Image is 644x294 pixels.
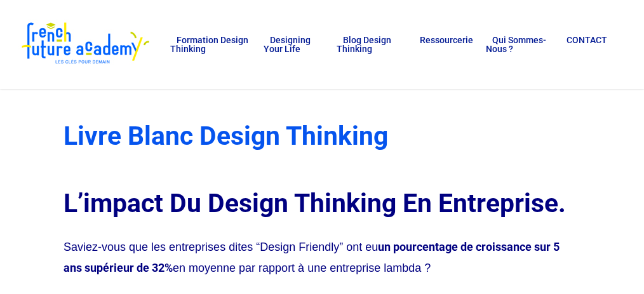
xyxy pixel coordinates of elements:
[264,35,311,54] span: Designing Your Life
[420,35,473,45] span: Ressourcerie
[486,36,547,53] a: Qui sommes-nous ?
[486,35,546,54] span: Qui sommes-nous ?
[413,36,473,53] a: Ressourcerie
[337,35,391,54] span: Blog Design Thinking
[64,240,560,274] span: un pourcentage de croissance sur 5 ans supérieur de 32%
[560,36,607,53] a: CONTACT
[64,188,566,218] span: L’impact Du Design Thinking En Entreprise.
[64,121,388,151] span: Livre Blanc Design Thinking
[64,241,560,274] span: Saviez-vous que les entreprises dites “Design Friendly” ont eu en moyenne par rapport à une entre...
[337,36,401,53] a: Blog Design Thinking
[18,19,152,70] img: French Future Academy
[567,35,607,45] span: CONTACT
[170,35,248,54] span: Formation Design Thinking
[264,36,324,53] a: Designing Your Life
[170,36,251,53] a: Formation Design Thinking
